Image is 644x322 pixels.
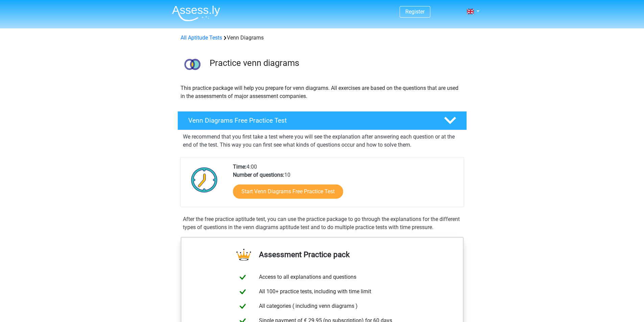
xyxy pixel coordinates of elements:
[180,215,464,231] div: After the free practice aptitude test, you can use the practice package to go through the explana...
[405,8,425,15] a: Register
[178,34,467,42] div: Venn Diagrams
[233,172,284,178] b: Number of questions:
[233,164,246,170] b: Time:
[181,34,222,41] a: All Aptitude Tests
[188,117,433,124] h4: Venn Diagrams Free Practice Test
[172,5,220,21] img: Assessly
[233,184,343,199] a: Start Venn Diagrams Free Practice Test
[181,84,464,100] p: This practice package will help you prepare for venn diagrams. All exercises are based on the que...
[228,163,463,207] div: 4:00 10
[183,133,461,149] p: We recommend that you first take a test where you will see the explanation after answering each q...
[178,50,207,79] img: venn diagrams
[210,58,461,68] h3: Practice venn diagrams
[175,111,470,130] a: Venn Diagrams Free Practice Test
[187,163,221,197] img: Clock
